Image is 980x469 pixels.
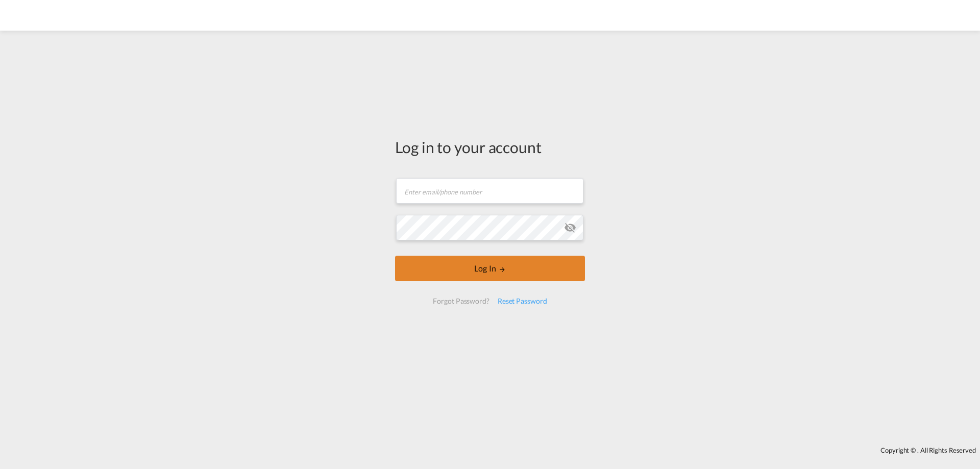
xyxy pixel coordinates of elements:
div: Log in to your account [395,136,585,158]
div: Forgot Password? [429,292,493,310]
md-icon: icon-eye-off [564,221,576,234]
input: Enter email/phone number [396,178,583,204]
div: Reset Password [494,292,551,310]
button: LOGIN [395,256,585,281]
